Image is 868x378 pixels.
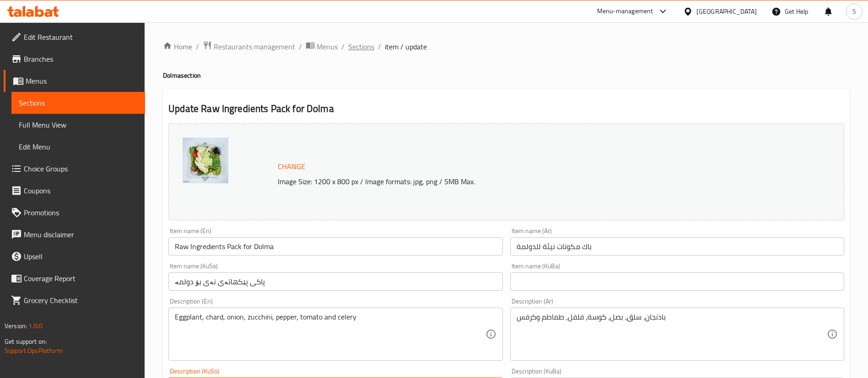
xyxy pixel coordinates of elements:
h4: Dolma section [163,71,850,80]
span: Coverage Report [24,273,138,284]
a: Menus [4,70,145,92]
input: Enter name KuSo [168,272,502,291]
span: S [852,6,856,16]
span: Promotions [24,207,138,218]
span: Restaurants management [214,41,295,52]
span: Edit Restaurant [24,32,138,43]
li: / [299,41,302,52]
span: item / update [385,41,427,52]
a: Branches [4,48,145,70]
span: Full Menu View [19,119,138,130]
li: / [196,41,199,52]
textarea: باذنجان، سلق، بصل، كوسة، فلفل، طماطم وكرفس [517,313,827,356]
span: Branches [24,53,138,64]
a: Choice Groups [4,158,145,180]
a: Promotions [4,202,145,224]
p: Image Size: 1200 x 800 px / Image formats: jpg, png / 5MB Max. [274,176,760,187]
a: Coverage Report [4,267,145,289]
span: Coupons [24,185,138,196]
li: / [341,41,345,52]
a: Sections [348,41,374,52]
span: Menus [317,41,338,52]
span: Grocery Checklist [24,295,138,306]
textarea: Eggplant, chard, onion, zucchini, pepper, tomato and celery [175,313,485,356]
a: Grocery Checklist [4,289,145,311]
a: Sections [11,92,145,114]
span: Menu disclaimer [24,229,138,240]
input: Enter name Ar [510,237,844,256]
span: Change [278,160,305,173]
a: Edit Restaurant [4,26,145,48]
a: Support.OpsPlatform [5,345,63,357]
nav: breadcrumb [163,41,850,53]
span: Menus [26,75,138,86]
span: 1.0.0 [28,320,43,332]
span: Version: [5,320,27,332]
a: Upsell [4,245,145,267]
button: Change [274,157,309,176]
div: Menu-management [597,6,653,17]
div: [GEOGRAPHIC_DATA] [696,6,757,16]
li: / [378,41,381,52]
span: Upsell [24,251,138,262]
a: Edit Menu [11,136,145,158]
span: Edit Menu [19,141,138,152]
input: Enter name KuBa [510,272,844,291]
a: Coupons [4,180,145,202]
span: Sections [19,97,138,108]
a: Home [163,41,192,52]
a: Menu disclaimer [4,224,145,245]
h2: Update Raw Ingredients Pack for Dolma [168,102,844,116]
span: Get support on: [5,335,47,347]
input: Enter name En [168,237,502,256]
a: Restaurants management [203,41,295,53]
img: Yasin_Qasab_Raw_Ingredien638902328988644666.jpg [183,138,228,183]
a: Menus [306,41,338,53]
span: Choice Groups [24,163,138,174]
a: Full Menu View [11,114,145,136]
